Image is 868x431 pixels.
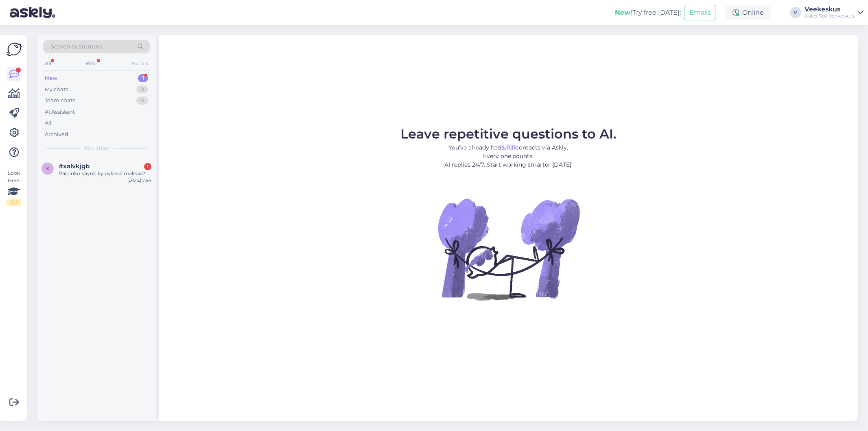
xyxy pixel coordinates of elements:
button: Emails [684,5,716,20]
div: 1 [138,74,148,82]
div: Veekeskus [805,6,854,13]
div: Web [84,58,98,69]
div: 1 [144,163,151,170]
div: 0 [136,86,148,94]
div: All [43,58,52,69]
img: No Chat active [435,176,582,322]
div: Kales Spa Veekeskus [805,13,854,19]
div: Try free [DATE]: [615,8,681,18]
div: Look Here [7,169,21,206]
div: 2 / 3 [7,199,21,206]
div: [DATE] 7:44 [127,177,151,183]
a: VeekeskusKales Spa Veekeskus [805,6,863,19]
span: Leave repetitive questions to AI. [400,126,617,142]
div: Team chats [45,97,75,105]
b: 5,031 [502,144,516,151]
b: New! [615,9,632,16]
span: x [46,165,49,172]
div: All [45,119,52,127]
span: #xalvkjgb [59,163,90,170]
div: Online [726,5,770,20]
img: Askly Logo [7,42,22,57]
div: V [790,7,801,18]
div: Socials [130,58,150,69]
div: AI Assistant [45,108,75,116]
span: Search customers [50,42,102,51]
div: Paljonko käynti kylpylässä maksaa? [59,170,151,177]
div: My chats [45,86,68,94]
div: 0 [136,97,148,105]
div: New [45,74,57,82]
span: New chats [83,145,109,152]
p: You’ve already had contacts via Askly. Every one counts. AI replies 24/7. Start working smarter [... [400,143,617,169]
div: Archived [45,130,68,139]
